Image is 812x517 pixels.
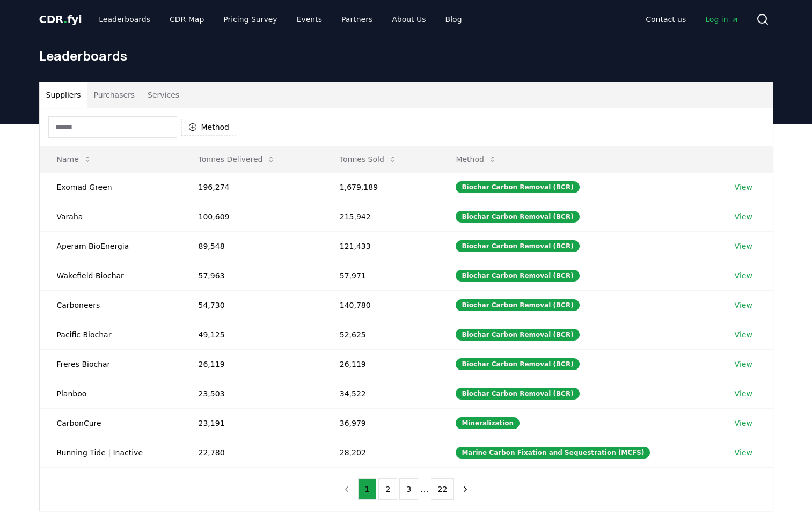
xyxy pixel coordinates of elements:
td: Carboneers [40,290,181,320]
td: Pacific Biochar [40,320,181,349]
div: Biochar Carbon Removal (BCR) [456,329,579,341]
td: 23,503 [181,379,323,408]
a: View [735,241,752,252]
td: Exomad Green [40,172,181,202]
button: Suppliers [40,82,87,108]
a: CDR.fyi [39,12,82,27]
td: 196,274 [181,172,323,202]
td: 52,625 [323,320,439,349]
td: Varaha [40,202,181,231]
button: next page [456,478,474,500]
td: 36,979 [323,408,439,438]
button: 1 [358,478,377,500]
a: Log in [697,10,747,29]
div: Biochar Carbon Removal (BCR) [456,181,579,193]
a: Contact us [637,10,694,29]
div: Biochar Carbon Removal (BCR) [456,240,579,252]
td: 140,780 [323,290,439,320]
div: Biochar Carbon Removal (BCR) [456,358,579,370]
td: 28,202 [323,438,439,467]
a: View [735,182,752,193]
button: Method [447,149,506,170]
a: Events [288,10,331,29]
h1: Leaderboards [39,47,773,64]
td: 34,522 [323,379,439,408]
a: Pricing Survey [215,10,286,29]
td: 23,191 [181,408,323,438]
td: 26,119 [181,349,323,379]
td: 121,433 [323,231,439,261]
a: Leaderboards [90,10,159,29]
div: Biochar Carbon Removal (BCR) [456,211,579,223]
td: Wakefield Biochar [40,261,181,290]
div: Marine Carbon Fixation and Sequestration (MCFS) [456,447,650,459]
td: 22,780 [181,438,323,467]
button: Services [141,82,186,108]
span: CDR fyi [39,13,82,26]
a: View [735,359,752,370]
button: Purchasers [87,82,141,108]
button: Tonnes Sold [331,149,406,170]
button: 22 [431,478,455,500]
td: Planboo [40,379,181,408]
a: View [735,211,752,222]
td: Running Tide | Inactive [40,438,181,467]
span: . [63,13,67,26]
div: Biochar Carbon Removal (BCR) [456,388,579,400]
td: 100,609 [181,202,323,231]
a: CDR Map [161,10,213,29]
button: Name [48,149,100,170]
a: View [735,388,752,399]
td: 215,942 [323,202,439,231]
a: Blog [437,10,471,29]
td: 54,730 [181,290,323,320]
a: View [735,270,752,281]
nav: Main [637,10,747,29]
div: Biochar Carbon Removal (BCR) [456,299,579,311]
a: Partners [333,10,381,29]
td: 57,971 [323,261,439,290]
td: Freres Biochar [40,349,181,379]
td: 89,548 [181,231,323,261]
font: Log in [705,15,728,24]
a: View [735,329,752,340]
td: 49,125 [181,320,323,349]
td: 26,119 [323,349,439,379]
button: 2 [378,478,397,500]
a: View [735,300,752,311]
div: Mineralization [456,417,520,429]
nav: Main [90,10,470,29]
td: 57,963 [181,261,323,290]
li: ... [420,483,428,496]
button: Method [181,119,237,136]
div: Biochar Carbon Removal (BCR) [456,270,579,282]
button: 3 [399,478,418,500]
a: View [735,447,752,458]
button: Tonnes Delivered [190,149,284,170]
a: View [735,418,752,429]
a: About Us [383,10,434,29]
td: 1,679,189 [323,172,439,202]
td: Aperam BioEnergia [40,231,181,261]
td: CarbonCure [40,408,181,438]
